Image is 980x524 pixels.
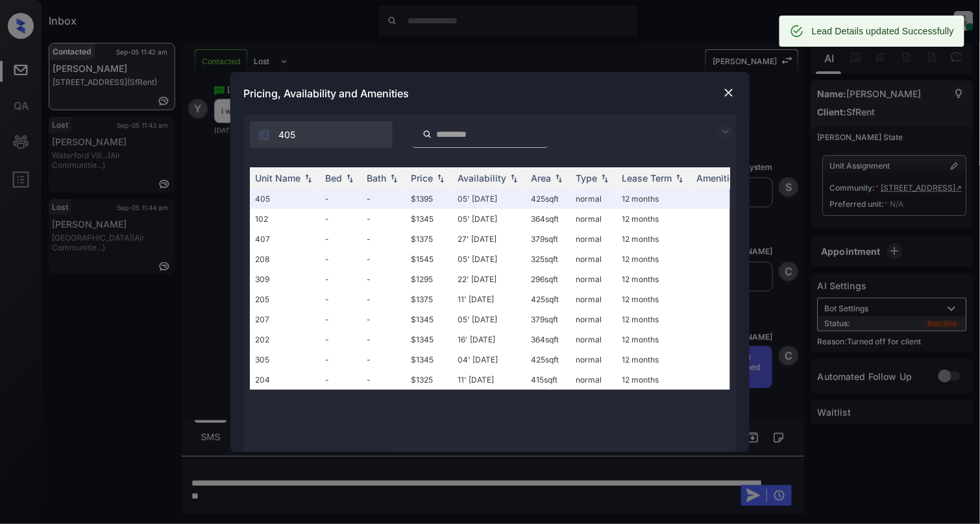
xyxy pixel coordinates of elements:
[452,370,526,390] td: 11' [DATE]
[320,329,361,350] td: -
[570,329,617,350] td: normal
[526,229,570,249] td: 379 sqft
[250,370,320,390] td: 204
[452,229,526,249] td: 27' [DATE]
[598,174,611,183] img: sorting
[230,72,750,115] div: Pricing, Availability and Amenities
[250,269,320,289] td: 309
[320,370,361,390] td: -
[320,189,361,209] td: -
[325,173,342,184] div: Bed
[320,249,361,269] td: -
[406,329,452,350] td: $1345
[250,329,320,350] td: 202
[452,329,526,350] td: 16' [DATE]
[255,173,300,184] div: Unit Name
[406,289,452,309] td: $1375
[367,173,386,184] div: Bath
[452,289,526,309] td: 11' [DATE]
[617,189,691,209] td: 12 months
[250,249,320,269] td: 208
[570,269,617,289] td: normal
[406,229,452,249] td: $1375
[531,173,551,184] div: Area
[617,370,691,390] td: 12 months
[452,309,526,329] td: 05' [DATE]
[570,289,617,309] td: normal
[718,124,733,139] img: icon-zuma
[320,229,361,249] td: -
[722,86,735,99] img: close
[622,173,672,184] div: Lease Term
[617,309,691,329] td: 12 months
[617,269,691,289] td: 12 months
[361,229,406,249] td: -
[361,269,406,289] td: -
[406,189,452,209] td: $1395
[570,189,617,209] td: normal
[452,269,526,289] td: 22' [DATE]
[576,173,597,184] div: Type
[617,289,691,309] td: 12 months
[617,229,691,249] td: 12 months
[570,209,617,229] td: normal
[361,309,406,329] td: -
[406,209,452,229] td: $1345
[250,229,320,249] td: 407
[320,289,361,309] td: -
[278,128,295,142] span: 405
[526,370,570,390] td: 415 sqft
[526,350,570,370] td: 425 sqft
[411,173,433,184] div: Price
[387,174,400,183] img: sorting
[320,209,361,229] td: -
[526,329,570,350] td: 364 sqft
[258,128,271,141] img: icon-zuma
[452,189,526,209] td: 05' [DATE]
[570,229,617,249] td: normal
[250,309,320,329] td: 207
[570,309,617,329] td: normal
[673,174,686,183] img: sorting
[570,350,617,370] td: normal
[361,350,406,370] td: -
[617,350,691,370] td: 12 months
[452,350,526,370] td: 04' [DATE]
[361,209,406,229] td: -
[406,269,452,289] td: $1295
[250,209,320,229] td: 102
[320,309,361,329] td: -
[423,128,432,140] img: icon-zuma
[617,249,691,269] td: 12 months
[526,209,570,229] td: 364 sqft
[812,19,954,43] div: Lead Details updated Successfully
[406,370,452,390] td: $1325
[458,173,506,184] div: Availability
[320,350,361,370] td: -
[508,174,521,183] img: sorting
[696,173,740,184] div: Amenities
[343,174,356,183] img: sorting
[552,174,565,183] img: sorting
[406,350,452,370] td: $1345
[320,269,361,289] td: -
[361,289,406,309] td: -
[570,249,617,269] td: normal
[452,249,526,269] td: 05' [DATE]
[434,174,447,183] img: sorting
[406,249,452,269] td: $1545
[452,209,526,229] td: 05' [DATE]
[526,309,570,329] td: 379 sqft
[617,329,691,350] td: 12 months
[361,189,406,209] td: -
[302,174,315,183] img: sorting
[361,329,406,350] td: -
[526,289,570,309] td: 425 sqft
[250,350,320,370] td: 305
[526,249,570,269] td: 325 sqft
[250,289,320,309] td: 205
[617,209,691,229] td: 12 months
[570,370,617,390] td: normal
[526,269,570,289] td: 296 sqft
[526,189,570,209] td: 425 sqft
